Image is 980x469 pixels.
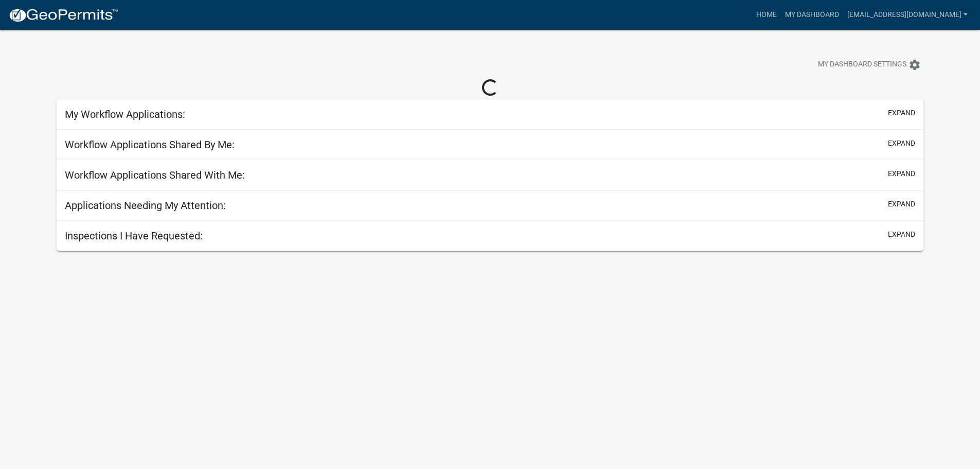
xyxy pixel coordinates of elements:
[810,55,929,75] button: My Dashboard Settingssettings
[65,108,185,120] h5: My Workflow Applications:
[843,5,972,25] a: [EMAIL_ADDRESS][DOMAIN_NAME]
[888,138,915,149] button: expand
[908,59,921,71] i: settings
[818,59,906,71] span: My Dashboard Settings
[888,168,915,179] button: expand
[781,5,843,25] a: My Dashboard
[888,199,915,210] button: expand
[65,199,226,212] h5: Applications Needing My Attention:
[65,138,235,151] h5: Workflow Applications Shared By Me:
[65,169,245,181] h5: Workflow Applications Shared With Me:
[888,229,915,240] button: expand
[752,5,781,25] a: Home
[65,230,203,242] h5: Inspections I Have Requested:
[888,108,915,118] button: expand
